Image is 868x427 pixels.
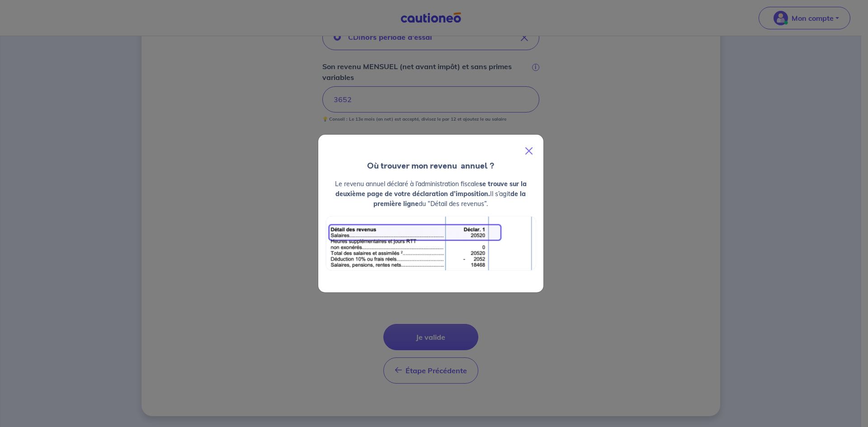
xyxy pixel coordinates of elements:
strong: se trouve sur la deuxième page de votre déclaration d’imposition. [335,180,527,198]
button: Close [518,138,540,164]
p: Le revenu annuel déclaré à l’administration fiscale Il s’agit du “Détail des revenus”. [325,179,536,209]
img: exemple_revenu.png [325,216,536,271]
strong: de la première ligne [373,190,526,208]
h4: Où trouver mon revenu annuel ? [318,160,543,172]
